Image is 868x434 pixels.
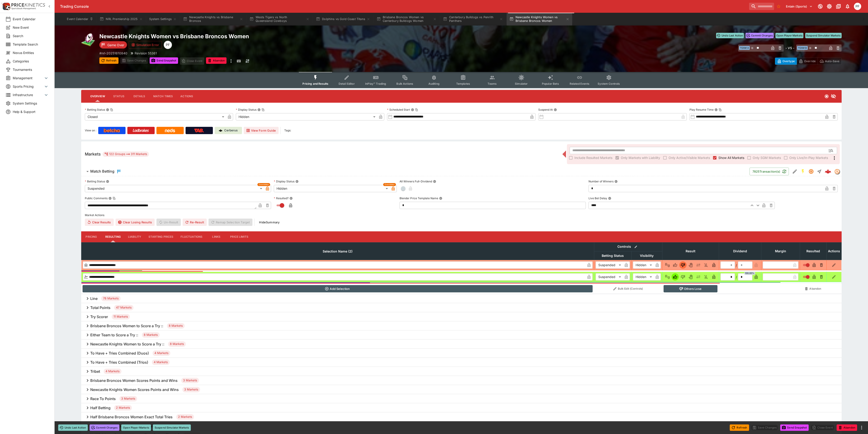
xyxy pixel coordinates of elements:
[90,387,179,392] h6: Newcastle Knights Women Scores Points and Wins
[13,25,49,30] span: New Event
[108,197,112,200] button: Public CommentsCopy To Clipboard
[206,231,226,242] button: Links
[13,67,49,72] span: Tournaments
[785,46,794,50] h6: - VS -
[256,219,282,226] button: HideSummary
[791,167,799,176] button: Edit Detail
[396,82,413,85] span: Bulk Actions
[274,179,294,183] p: Display Status
[318,249,357,254] span: Selection Name (2)
[274,196,289,200] p: Resulted?
[150,91,177,102] button: Match Times
[570,82,589,85] span: Related Events
[672,273,679,281] button: Win
[827,146,835,155] button: Open
[13,59,49,64] span: Categories
[129,91,150,102] button: Details
[718,155,744,160] span: Show All Markets
[415,108,418,111] button: Copy To Clipboard
[90,369,100,374] h6: Tribet
[176,415,194,419] span: 2 Markets
[400,179,432,183] p: All Winners Full-Dividend
[182,387,200,392] span: 3 Markets
[596,273,623,281] div: Suspended
[614,180,618,183] button: Number of Winners
[826,242,841,260] th: Actions
[90,314,108,319] h6: Try Scorer
[60,4,747,9] div: Trading Console
[702,261,710,269] button: Eliminated In Play
[750,168,789,175] button: 7825Transaction(s)
[90,360,148,365] h6: To Have + Tries Combined (Trios)
[90,378,178,383] h6: Brisbane Broncos Women Scores Points and Wins
[780,424,809,431] button: Send Snapshot
[664,285,717,292] button: Others Lose
[99,33,470,40] h2: Copy To Clipboard
[116,219,155,226] button: Clear Losing Results
[85,113,226,120] div: Closed
[669,155,710,160] span: Only Active/Visible Markets
[831,94,836,99] svg: Hidden
[805,33,842,38] button: Suspend Simulator Markets
[843,2,852,10] button: Notifications
[689,108,714,112] p: Play Resume Time
[835,169,840,174] img: tradingmodel
[730,424,749,431] button: Refresh
[85,179,105,183] p: Betting Status
[589,196,607,200] p: Live Bet Delay
[789,155,828,160] span: Only Live/In-Play Markets
[507,13,572,26] button: Newcastle Knights Women vs Brisbane Broncos Women
[775,58,797,65] button: Overtype
[13,50,49,55] span: Nexus Entities
[554,108,557,111] button: Suspend At
[753,155,781,160] span: Only SGM Markets
[400,196,438,200] p: Blender Price Template Name
[662,242,719,260] th: Result
[274,185,390,192] div: Hidden
[289,197,293,200] button: Resulted?
[456,82,470,85] span: Templates
[313,13,373,26] button: Dolphins vs Gold Coast Titans
[816,2,824,10] button: Connected to PK
[598,82,620,85] span: System Controls
[837,425,857,429] span: Mark an event as closed and abandoned.
[90,305,111,310] h6: Total Points
[90,415,173,419] h6: Half Brisbane Broncos Women Exact Total Tries
[635,253,659,258] span: Visibility
[135,51,157,56] p: Revision 55361
[90,342,164,347] h6: Newcastle Knights Women to Score a Try ::
[428,82,440,85] span: Auditing
[715,108,718,111] button: Play Resume TimeCopy To Clipboard
[719,108,722,111] button: Copy To Clipboard
[167,324,185,328] span: 8 Markets
[224,128,238,133] p: Cerberus
[687,273,694,281] button: Void
[775,58,842,65] div: Start From
[365,82,386,85] span: InPlay™ Trading
[13,42,49,47] span: Template Search
[81,231,102,242] button: Pricing
[121,424,151,431] button: Open Player Markets
[797,58,818,65] button: Override
[797,46,808,50] span: Team B
[156,219,181,226] span: Un-Result
[739,46,750,50] span: Team A
[807,167,815,176] button: Suspended
[799,167,807,176] button: SGM Enabled
[775,3,782,10] button: No Bookmarks
[825,2,833,10] button: Toggle light/dark mode
[133,129,149,132] img: Ladbrokes
[823,167,833,176] a: 50ffe2b3-d4d3-4da8-b5dc-e8177f019518
[11,8,36,10] img: Sportsbook Management
[818,58,841,65] button: Auto-Save
[679,261,687,269] button: Lose
[119,396,137,401] span: 3 Markets
[81,33,96,47] img: rugby_league.png
[825,168,831,175] div: 50ffe2b3-d4d3-4da8-b5dc-e8177f019518
[104,151,147,157] div: 122 Groups 311 Markets
[99,57,118,64] button: Refresh
[109,91,129,102] button: Status
[782,59,795,64] p: Overtype
[107,43,124,47] p: Game Over
[129,41,162,49] button: Simulation Error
